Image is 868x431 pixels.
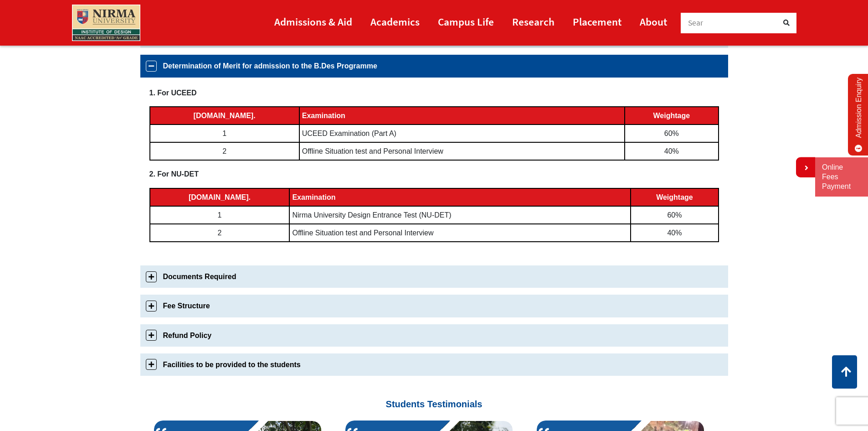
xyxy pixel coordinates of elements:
strong: 1. For UCEED [149,89,197,97]
img: main_logo [72,5,140,41]
a: Campus Life [438,11,494,32]
td: 60% [625,125,718,142]
a: Determination of Merit for admission to the B.Des Programme [140,55,728,77]
td: Offline Situation test and Personal Interview [289,224,631,242]
strong: Examination [292,193,335,201]
h3: Students Testimonials [147,383,721,410]
strong: Weightage [656,193,693,201]
a: Admissions & Aid [274,11,352,32]
a: Academics [370,11,420,32]
strong: Examination [302,112,345,119]
span: Sear [688,18,704,28]
a: Documents Required [140,265,728,288]
strong: 2. For NU-DET [149,170,199,178]
td: 40% [631,224,718,242]
strong: [DOMAIN_NAME]. [194,112,256,119]
td: 1 [150,206,290,224]
a: About [640,11,667,32]
td: Nirma University Design Entrance Test (NU-DET) [289,206,631,224]
td: UCEED Examination (Part A) [299,125,625,142]
td: 2 [150,142,299,160]
strong: [DOMAIN_NAME]. [189,193,251,201]
a: Research [512,11,555,32]
a: Online Fees Payment [822,163,861,191]
td: 40% [625,142,718,160]
a: Facilities to be provided to the students [140,353,728,376]
a: Fee Structure [140,295,728,317]
strong: Weightage [653,112,690,119]
a: Refund Policy [140,324,728,347]
a: Placement [573,11,621,32]
td: 2 [150,224,290,242]
td: 60% [631,206,718,224]
td: 1 [150,125,299,142]
td: Offline Situation test and Personal Interview [299,142,625,160]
